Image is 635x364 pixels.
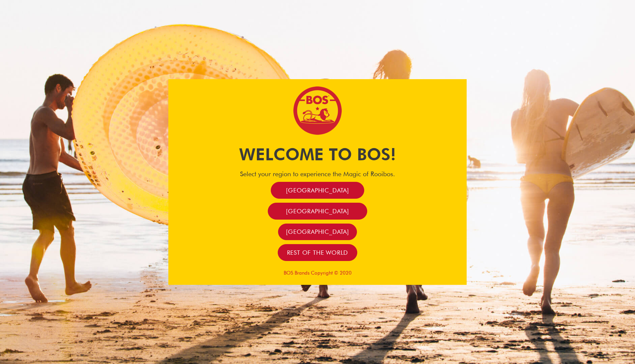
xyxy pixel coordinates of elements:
h1: Welcome to BOS! [168,143,467,166]
span: [GEOGRAPHIC_DATA] [286,186,349,194]
span: [GEOGRAPHIC_DATA] [286,207,349,215]
h4: Select your region to experience the Magic of Rooibos. [168,170,467,178]
a: [GEOGRAPHIC_DATA] [268,203,367,220]
p: BOS Brands Copyright © 2020 [168,270,467,276]
a: [GEOGRAPHIC_DATA] [271,182,364,199]
span: [GEOGRAPHIC_DATA] [286,228,349,235]
span: Rest of the world [287,249,348,256]
img: Bos Brands [293,86,342,135]
a: Rest of the world [278,244,358,261]
a: [GEOGRAPHIC_DATA] [278,224,357,240]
